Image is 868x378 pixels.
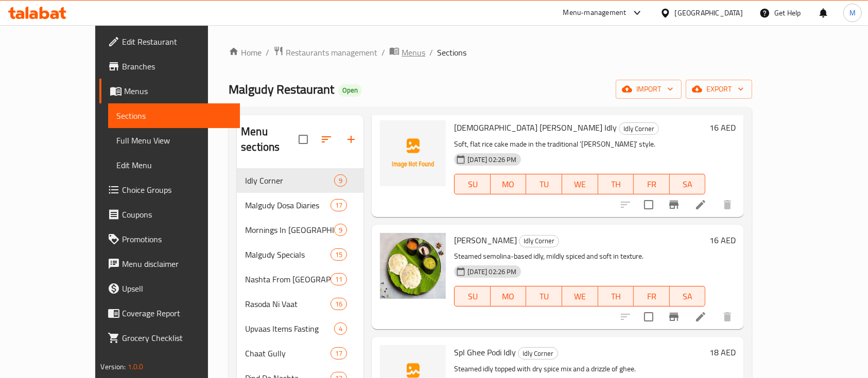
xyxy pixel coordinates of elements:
[454,286,490,307] button: SU
[245,174,334,187] span: Idly Corner
[99,79,240,103] a: Menus
[638,306,659,328] span: Select to update
[273,46,377,59] a: Restaurants management
[519,235,559,247] span: Idly Corner
[99,202,240,227] a: Coupons
[99,177,240,202] a: Choice Groups
[334,224,347,236] div: items
[245,224,334,236] span: Mornings In [GEOGRAPHIC_DATA]
[674,177,702,192] span: SA
[124,85,232,97] span: Menus
[634,286,670,307] button: FR
[338,86,362,95] span: Open
[245,248,331,261] span: Malgudy Specials
[526,174,562,194] button: TU
[237,242,363,267] div: Malgudy Specials15
[491,174,527,194] button: MO
[566,177,594,192] span: WE
[526,286,562,307] button: TU
[99,301,240,326] a: Coverage Report
[454,345,516,360] span: Spl Ghee Podi Idly
[454,138,705,151] p: Soft, flat rice cake made in the traditional '[PERSON_NAME]' style.
[518,347,558,359] div: Idly Corner
[670,286,706,307] button: SA
[602,289,630,304] span: TH
[634,174,670,194] button: FR
[331,273,347,285] div: items
[598,286,634,307] button: TH
[495,177,523,192] span: MO
[454,174,490,194] button: SU
[454,232,517,248] span: [PERSON_NAME]
[459,177,486,192] span: SU
[675,7,743,19] div: [GEOGRAPHIC_DATA]
[229,78,334,101] span: Malgudy Restaurant
[245,199,331,211] div: Malgudy Dosa Diaries
[127,360,143,373] span: 1.0.0
[709,120,736,135] h6: 16 AED
[463,155,520,165] span: [DATE] 02:26 PM
[454,250,705,263] p: Steamed semolina-based idly, mildly spiced and soft in texture.
[99,227,240,251] a: Promotions
[715,304,740,329] button: delete
[616,80,682,99] button: import
[335,324,346,334] span: 4
[122,307,232,319] span: Coverage Report
[563,7,627,19] div: Menu-management
[381,46,385,59] li: /
[638,289,666,304] span: FR
[122,208,232,221] span: Coupons
[459,289,486,304] span: SU
[286,46,377,59] span: Restaurants management
[380,120,446,186] img: Brahmins Thatte Idly
[715,192,740,217] button: delete
[402,46,425,59] span: Menus
[331,299,346,309] span: 16
[562,174,598,194] button: WE
[674,289,702,304] span: SA
[495,289,523,304] span: MO
[334,322,347,335] div: items
[237,316,363,341] div: Upvaas Items Fasting4
[519,235,559,247] div: Idly Corner
[99,29,240,54] a: Edit Restaurant
[100,360,126,373] span: Version:
[99,276,240,301] a: Upsell
[491,286,527,307] button: MO
[334,174,347,187] div: items
[122,332,232,344] span: Grocery Checklist
[116,110,232,122] span: Sections
[237,267,363,292] div: Nashta From [GEOGRAPHIC_DATA]11
[695,311,707,323] a: Edit menu item
[245,273,331,285] div: Nashta From Gujarat
[99,251,240,276] a: Menu disclaimer
[530,177,558,192] span: TU
[237,168,363,193] div: Idly Corner9
[598,174,634,194] button: TH
[331,275,346,284] span: 11
[638,194,659,215] span: Select to update
[338,84,362,97] div: Open
[709,233,736,247] h6: 16 AED
[518,348,558,359] span: Idly Corner
[266,46,269,59] li: /
[116,134,232,147] span: Full Menu View
[562,286,598,307] button: WE
[331,250,346,260] span: 15
[237,341,363,366] div: Chaat Gully17
[237,218,363,242] div: Mornings In [GEOGRAPHIC_DATA]9
[695,199,707,211] a: Edit menu item
[122,258,232,270] span: Menu disclaimer
[245,298,331,310] div: Rasoda Ni Vaat
[229,46,262,59] a: Home
[116,159,232,171] span: Edit Menu
[331,298,347,310] div: items
[670,174,706,194] button: SA
[108,103,240,128] a: Sections
[99,326,240,350] a: Grocery Checklist
[245,347,331,359] span: Chaat Gully
[662,304,686,329] button: Branch-specific-item
[619,122,659,135] div: Idly Corner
